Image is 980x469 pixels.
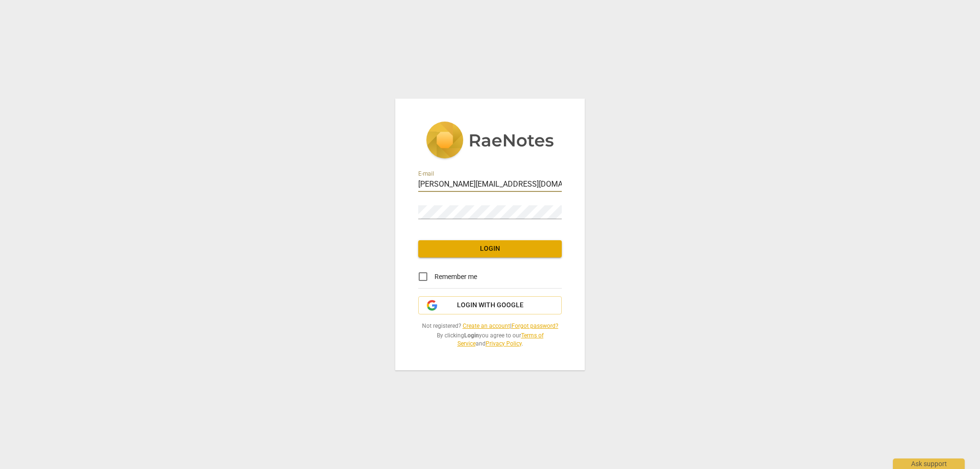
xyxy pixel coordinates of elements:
[893,458,965,469] div: Ask support
[418,171,434,177] label: E-mail
[512,323,558,329] a: Forgot password?
[434,272,477,282] span: Remember me
[457,301,523,310] span: Login with Google
[464,332,479,339] b: Login
[486,340,522,347] a: Privacy Policy
[418,296,562,314] button: Login with Google
[418,240,562,257] button: Login
[457,332,544,347] a: Terms of Service
[463,323,510,329] a: Create an account
[426,122,554,161] img: 5ac2273c67554f335776073100b6d88f.svg
[418,332,562,347] span: By clicking you agree to our and .
[418,322,562,330] span: Not registered? |
[426,244,554,254] span: Login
